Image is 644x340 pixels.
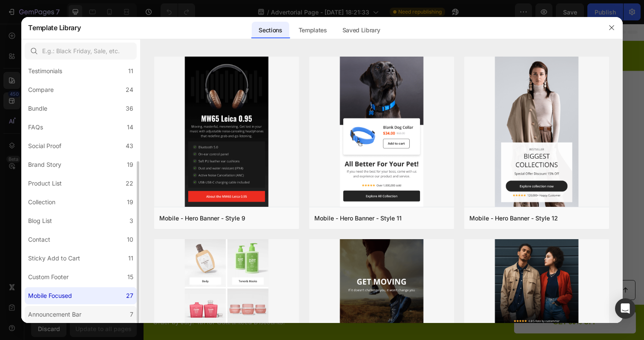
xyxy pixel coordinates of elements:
[28,272,69,282] div: Custom Footer
[127,122,133,132] div: 14
[43,62,468,143] h1: 7 Reasons Why This New Baking Appliance Is Taking the Baking World by Storm in [DATE]
[615,298,635,319] div: Open Intercom Messenger
[252,22,289,39] div: Sections
[304,25,315,34] div: 18
[126,178,133,189] div: 22
[25,43,137,60] input: E.g.: Black Friday, Sale, etc.
[77,164,154,173] p: Last Updated Mar 3.2024
[292,22,334,39] div: Templates
[348,25,360,34] div: 45
[28,85,54,95] div: Compare
[129,216,133,226] div: 3
[85,153,142,160] strong: [PERSON_NAME]
[327,25,337,34] div: 39
[127,234,133,245] div: 10
[314,213,402,223] div: Mobile - Hero Banner - Style 11
[418,300,463,309] p: GET 50% OFF
[28,122,43,132] div: FAQs
[149,23,288,42] p: Limited time: 50% OFF + FREESHIPPING
[43,23,78,43] img: gempages_584865033125626456-5ef811d5-3a41-4aac-bf35-94d6d71faa7a.png
[159,213,245,223] div: Mobile - Hero Banner - Style 9
[28,309,81,320] div: Announcement Bar
[76,151,155,162] h2: By
[43,150,69,175] img: gempages_584865033125626456-b557f615-32fe-47ca-a891-5a818c629d69.webp
[28,291,72,301] div: Mobile Focused
[128,253,133,263] div: 11
[469,213,558,223] div: Mobile - Hero Banner - Style 12
[126,85,133,95] div: 24
[28,178,62,189] div: Product List
[336,22,387,39] div: Saved Library
[434,29,467,37] p: Advertorial
[54,189,87,197] strong: Summary:
[28,17,80,39] h2: Template Library
[378,294,503,316] a: GET 50% OFF
[127,160,133,170] div: 19
[327,34,337,41] p: MIN
[128,66,133,76] div: 11
[127,197,133,207] div: 19
[130,309,133,320] div: 7
[28,234,50,245] div: Contact
[276,283,468,299] h2: 1. Ultra-Fast Heating System
[126,291,133,301] div: 27
[54,189,457,215] p: We are introducing our revolutionary baking appliance – the ultimate game-changer for perfect bak...
[126,103,133,114] div: 36
[28,141,61,151] div: Social Proof
[28,216,52,226] div: Blog List
[28,197,55,207] div: Collection
[127,272,133,282] div: 15
[28,103,47,114] div: Bundle
[28,66,62,76] div: Testimonials
[304,34,315,41] p: HRS
[28,160,61,170] div: Brand Story
[9,300,255,309] p: Order by July. 4th for Guaranteed Discounts.
[126,141,133,151] div: 43
[348,34,360,41] p: SEC
[28,253,80,263] div: Sticky Add to Cart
